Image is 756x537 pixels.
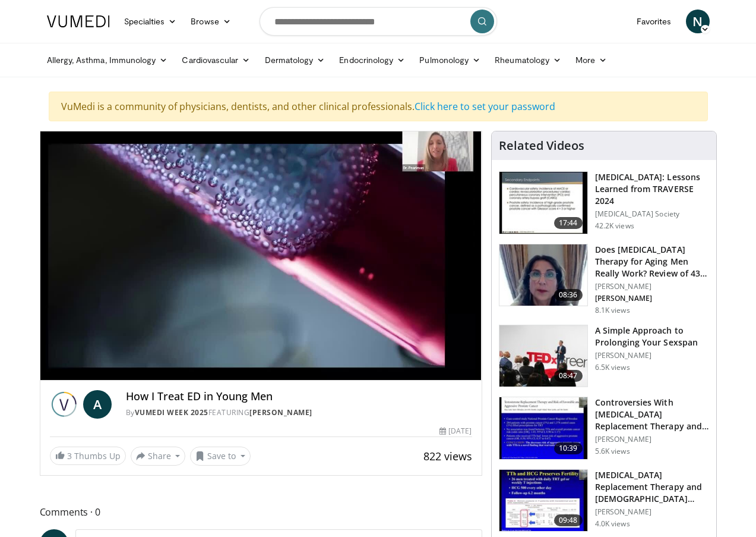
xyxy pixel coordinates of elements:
[332,48,412,72] a: Endocrinology
[595,209,709,219] p: [MEDICAL_DATA] Society
[249,407,312,417] a: [PERSON_NAME]
[190,447,251,466] button: Save to
[686,10,710,33] a: N
[126,390,472,403] h4: How I Treat ED in Young Men
[175,48,257,72] a: Cardiovascular
[184,10,238,33] a: Browse
[258,48,333,72] a: Dermatology
[499,244,587,306] img: 4d4bce34-7cbb-4531-8d0c-5308a71d9d6c.150x105_q85_crop-smart_upscale.jpg
[595,447,630,456] p: 5.6K views
[595,351,709,360] p: [PERSON_NAME]
[40,504,482,520] span: Comments 0
[595,171,709,207] h3: [MEDICAL_DATA]: Lessons Learned from TRAVERSE 2024
[554,442,583,454] span: 10:39
[412,48,488,72] a: Pulmonology
[499,397,709,460] a: 10:39 Controversies With [MEDICAL_DATA] Replacement Therapy and [MEDICAL_DATA] Can… [PERSON_NAME]...
[260,7,497,36] input: Search topics, interventions
[595,507,709,517] p: [PERSON_NAME]
[47,15,110,27] img: VuMedi Logo
[595,282,709,291] p: [PERSON_NAME]
[499,470,587,532] img: 58e29ddd-d015-4cd9-bf96-f28e303b730c.150x105_q85_crop-smart_upscale.jpg
[50,447,126,465] a: 3 Thumbs Up
[595,294,709,303] p: [PERSON_NAME]
[595,435,709,444] p: [PERSON_NAME]
[499,469,709,532] a: 09:48 [MEDICAL_DATA] Replacement Therapy and [DEMOGRAPHIC_DATA] Fertility [PERSON_NAME] 4.0K views
[117,10,184,33] a: Specialties
[554,217,583,229] span: 17:44
[630,10,679,33] a: Favorites
[568,48,614,72] a: More
[83,390,112,419] a: A
[499,325,709,388] a: 08:47 A Simple Approach to Prolonging Your Sexspan [PERSON_NAME] 6.5K views
[595,397,709,432] h3: Controversies With [MEDICAL_DATA] Replacement Therapy and [MEDICAL_DATA] Can…
[126,407,472,418] div: By FEATURING
[499,325,587,387] img: c4bd4661-e278-4c34-863c-57c104f39734.150x105_q85_crop-smart_upscale.jpg
[595,306,630,315] p: 8.1K views
[499,397,587,459] img: 418933e4-fe1c-4c2e-be56-3ce3ec8efa3b.150x105_q85_crop-smart_upscale.jpg
[423,449,472,463] span: 822 views
[595,221,634,231] p: 42.2K views
[67,450,72,461] span: 3
[499,172,587,234] img: 1317c62a-2f0d-4360-bee0-b1bff80fed3c.150x105_q85_crop-smart_upscale.jpg
[415,100,555,113] a: Click here to set your password
[595,363,630,372] p: 6.5K views
[488,48,568,72] a: Rheumatology
[135,407,208,417] a: Vumedi Week 2025
[595,244,709,280] h3: Does [MEDICAL_DATA] Therapy for Aging Men Really Work? Review of 43 St…
[554,289,583,301] span: 08:36
[554,514,583,526] span: 09:48
[131,447,186,466] button: Share
[49,92,708,121] div: VuMedi is a community of physicians, dentists, and other clinical professionals.
[595,325,709,348] h3: A Simple Approach to Prolonging Your Sexspan
[439,426,472,436] div: [DATE]
[499,171,709,234] a: 17:44 [MEDICAL_DATA]: Lessons Learned from TRAVERSE 2024 [MEDICAL_DATA] Society 42.2K views
[40,131,482,381] video-js: Video Player
[499,244,709,315] a: 08:36 Does [MEDICAL_DATA] Therapy for Aging Men Really Work? Review of 43 St… [PERSON_NAME] [PERS...
[499,139,584,153] h4: Related Videos
[40,48,175,72] a: Allergy, Asthma, Immunology
[595,469,709,505] h3: [MEDICAL_DATA] Replacement Therapy and [DEMOGRAPHIC_DATA] Fertility
[554,370,583,382] span: 08:47
[50,390,78,419] img: Vumedi Week 2025
[595,519,630,529] p: 4.0K views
